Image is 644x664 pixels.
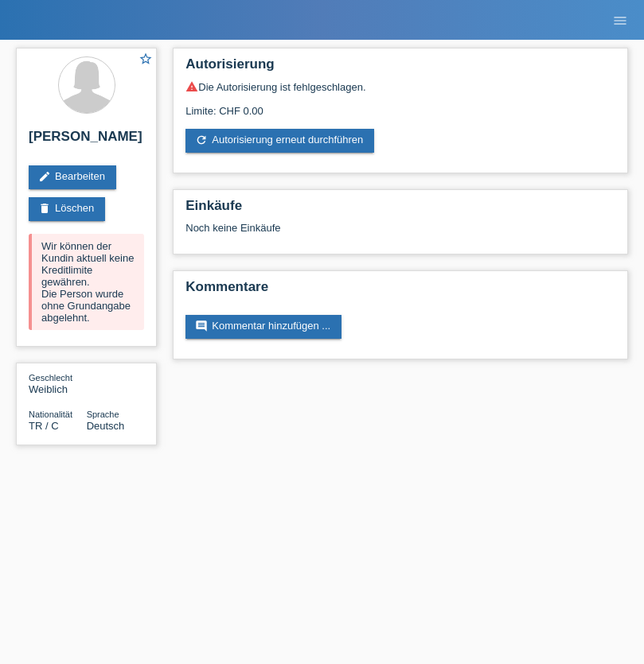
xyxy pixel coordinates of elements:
h2: Kommentare [185,279,615,303]
i: star_border [139,52,153,66]
div: Noch keine Einkäufe [185,222,615,246]
h2: Autorisierung [185,56,615,80]
i: delete [38,202,51,215]
div: Weiblich [29,371,87,395]
span: Türkei / C / 02.10.2000 [29,420,59,432]
a: refreshAutorisierung erneut durchführen [185,129,374,153]
a: star_border [139,52,153,68]
h2: [PERSON_NAME] [29,129,144,153]
a: menu [604,15,636,25]
span: Deutsch [87,420,125,432]
div: Die Autorisierung ist fehlgeschlagen. [185,80,615,93]
a: commentKommentar hinzufügen ... [185,315,342,339]
a: editBearbeiten [29,165,116,189]
i: warning [185,80,198,93]
a: deleteLöschen [29,197,105,221]
i: menu [612,13,628,29]
div: Limite: CHF 0.00 [185,93,615,117]
i: refresh [195,134,208,146]
div: Wir können der Kundin aktuell keine Kreditlimite gewähren. Die Person wurde ohne Grundangabe abge... [29,234,144,330]
span: Sprache [87,410,119,419]
h2: Einkäufe [185,198,615,222]
span: Geschlecht [29,373,72,382]
span: Nationalität [29,410,72,419]
i: edit [38,170,51,183]
i: comment [195,320,208,332]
